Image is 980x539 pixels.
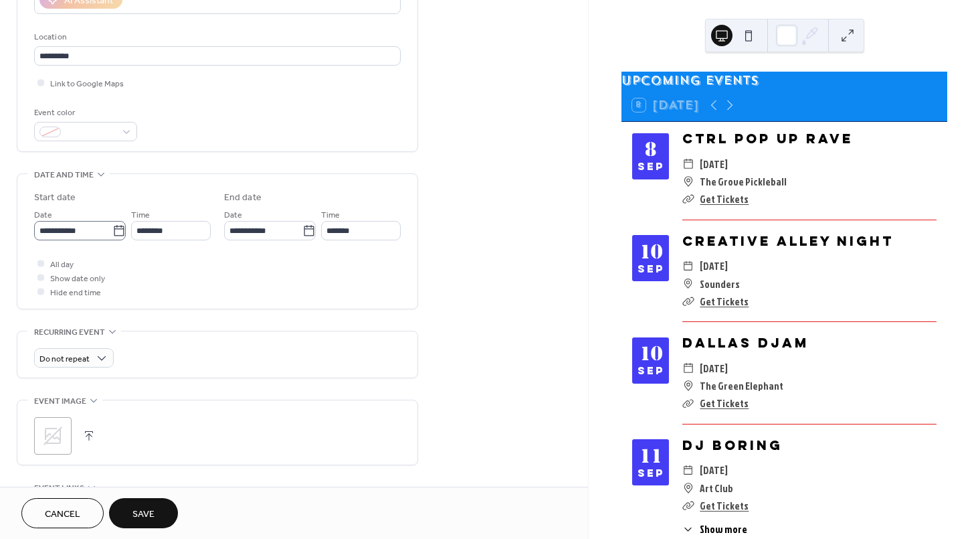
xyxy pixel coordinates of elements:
[39,352,90,367] span: Do not repeat
[224,191,262,205] div: End date
[131,208,150,222] span: Time
[109,498,178,528] button: Save
[682,334,809,351] a: Dallas DJam
[700,479,733,497] span: Art Club
[621,72,947,89] div: Upcoming events
[700,191,749,206] a: Get Tickets
[50,272,105,286] span: Show date only
[682,377,694,394] div: ​
[34,325,105,339] span: Recurring event
[682,293,694,310] div: ​
[638,162,664,171] div: Sep
[700,360,728,377] span: [DATE]
[700,275,740,293] span: Sounders
[682,190,694,208] div: ​
[700,377,783,394] span: The Green Elephant
[682,479,694,497] div: ​
[34,30,398,44] div: Location
[682,437,783,453] a: DJ Boring
[638,264,664,274] div: Sep
[50,258,74,272] span: All day
[321,208,340,222] span: Time
[640,243,662,262] div: 10
[682,275,694,293] div: ​
[224,208,242,222] span: Date
[682,155,694,173] div: ​
[700,461,728,479] span: [DATE]
[645,141,656,159] div: 8
[34,191,76,205] div: Start date
[34,417,72,455] div: ;
[682,257,694,275] div: ​
[700,522,747,537] span: Show more
[700,257,728,275] span: [DATE]
[45,508,80,522] span: Cancel
[682,522,747,537] button: ​Show more
[682,497,694,514] div: ​
[700,155,728,173] span: [DATE]
[638,366,664,376] div: Sep
[21,498,104,528] button: Cancel
[682,522,694,537] div: ​
[682,130,853,147] a: CTRL Pop Up Rave
[638,469,664,478] div: Sep
[132,508,155,522] span: Save
[34,208,52,222] span: Date
[34,481,84,495] span: Event links
[700,173,787,190] span: The Grove Pickleball
[700,396,749,410] a: Get Tickets
[34,394,86,408] span: Event image
[682,360,694,377] div: ​
[700,294,749,309] a: Get Tickets
[640,447,662,466] div: 11
[34,168,94,182] span: Date and time
[682,173,694,190] div: ​
[682,232,894,249] a: Creative Alley Night
[700,498,749,513] a: Get Tickets
[50,77,124,91] span: Link to Google Maps
[682,461,694,479] div: ​
[640,345,662,364] div: 10
[34,106,134,120] div: Event color
[682,394,694,412] div: ​
[50,286,101,300] span: Hide end time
